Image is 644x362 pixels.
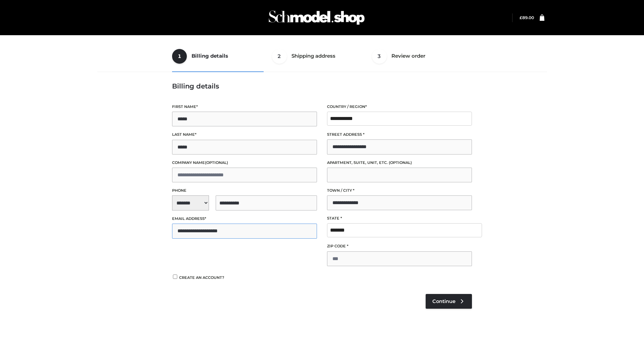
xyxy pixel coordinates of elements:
a: £89.00 [520,15,534,20]
bdi: 89.00 [520,15,534,20]
span: (optional) [389,160,412,165]
span: £ [520,15,522,20]
span: Create an account? [179,275,224,280]
h3: Billing details [172,82,472,90]
label: ZIP Code [327,243,472,249]
label: Phone [172,187,317,194]
label: Last name [172,131,317,138]
span: Continue [432,298,455,304]
label: Country / Region [327,104,472,110]
label: Street address [327,131,472,138]
label: State [327,215,472,222]
label: Town / City [327,187,472,194]
label: First name [172,104,317,110]
img: Schmodel Admin 964 [266,4,367,31]
span: (optional) [205,160,228,165]
a: Continue [426,294,472,309]
label: Email address [172,216,317,222]
label: Apartment, suite, unit, etc. [327,160,472,166]
input: Create an account? [172,275,178,279]
label: Company name [172,160,317,166]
